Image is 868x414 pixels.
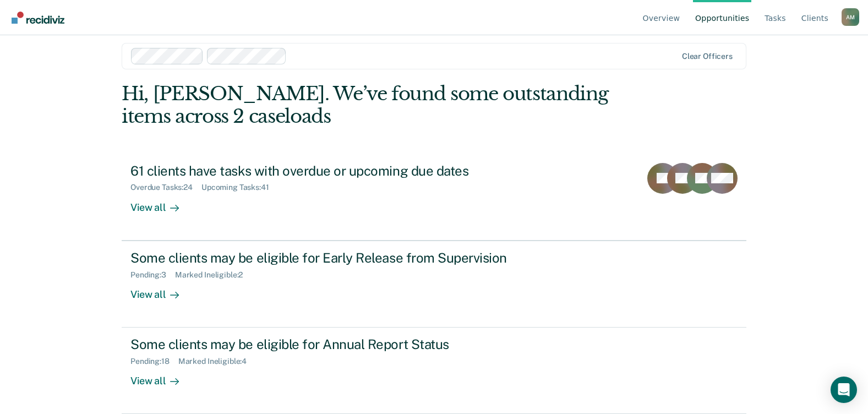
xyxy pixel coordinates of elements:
[682,52,733,61] div: Clear officers
[201,183,278,192] div: Upcoming Tasks : 41
[130,366,192,388] div: View all
[122,83,621,128] div: Hi, [PERSON_NAME]. We’ve found some outstanding items across 2 caseloads
[130,250,517,266] div: Some clients may be eligible for Early Release from Supervision
[12,12,64,24] img: Recidiviz
[831,377,857,403] div: Open Intercom Messenger
[122,154,746,241] a: 61 clients have tasks with overdue or upcoming due datesOverdue Tasks:24Upcoming Tasks:41View all
[122,241,746,328] a: Some clients may be eligible for Early Release from SupervisionPending:3Marked Ineligible:2View all
[130,357,178,366] div: Pending : 18
[130,192,192,214] div: View all
[130,336,517,352] div: Some clients may be eligible for Annual Report Status
[842,8,859,26] div: A M
[122,328,746,414] a: Some clients may be eligible for Annual Report StatusPending:18Marked Ineligible:4View all
[175,270,252,280] div: Marked Ineligible : 2
[842,8,859,26] button: Profile dropdown button
[130,279,192,301] div: View all
[130,163,517,179] div: 61 clients have tasks with overdue or upcoming due dates
[178,357,255,366] div: Marked Ineligible : 4
[130,183,201,192] div: Overdue Tasks : 24
[130,270,175,280] div: Pending : 3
